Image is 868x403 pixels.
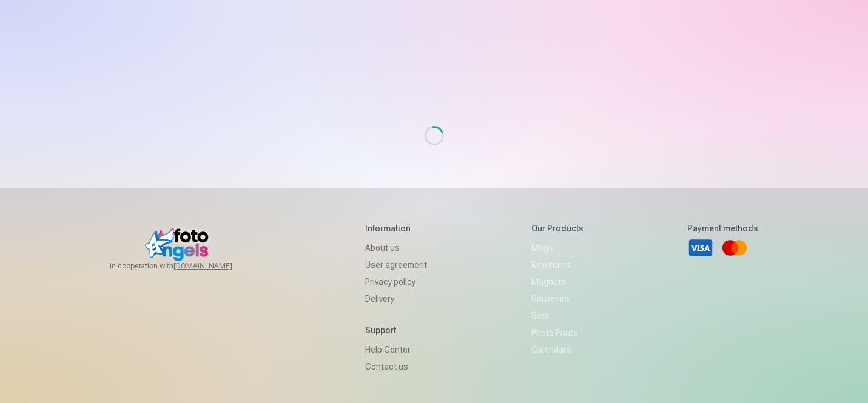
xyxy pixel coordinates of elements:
span: In cooperation with [110,261,261,271]
a: User agreement [365,256,427,273]
h5: Support [365,324,427,336]
a: Mugs [531,239,584,256]
a: Magnets [531,273,584,290]
h5: Payment methods [687,222,758,235]
h5: Information [365,222,427,235]
h5: Our products [531,222,584,235]
a: Photo prints [531,324,584,341]
a: Privacy policy [365,273,427,290]
a: Calendars [531,341,584,358]
a: Visa [687,235,714,261]
a: Mastercard [721,235,748,261]
a: Contact us [365,358,427,375]
a: Help Center [365,341,427,358]
a: Delivery [365,290,427,307]
a: Souvenirs [531,290,584,307]
a: Sets [531,307,584,324]
a: About us [365,239,427,256]
a: Keychains [531,256,584,273]
a: [DOMAIN_NAME] [173,261,261,271]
